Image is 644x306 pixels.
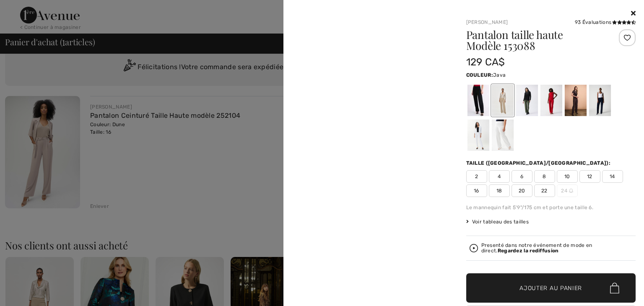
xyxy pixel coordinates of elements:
[610,283,619,294] img: Bag.svg
[489,170,510,183] span: 4
[557,184,578,197] span: 24
[467,119,489,151] div: Blanc
[466,29,608,51] h1: Pantalon taille haute Modèle 153088
[534,170,555,183] span: 8
[534,184,555,197] span: 22
[18,6,35,13] span: Aide
[579,170,600,183] span: 12
[491,85,513,116] div: Java
[569,189,573,193] img: ring-m.svg
[466,159,613,167] div: Taille ([GEOGRAPHIC_DATA]/[GEOGRAPHIC_DATA]):
[540,85,562,116] div: Radiant red
[493,72,506,78] span: Java
[498,248,559,254] strong: Regardez la rediffusion
[589,85,610,116] div: Bleu Minuit 40
[466,184,487,197] span: 16
[557,170,578,183] span: 10
[467,85,489,116] div: Noir
[470,244,478,252] img: Regardez la rediffusion
[564,85,586,116] div: Mocha
[481,243,633,254] div: Presenté dans notre événement de mode en direct.
[466,218,529,226] span: Voir tableau des tailles
[516,85,538,116] div: Iguana
[466,273,636,303] button: Ajouter au panier
[466,19,508,25] a: [PERSON_NAME]
[489,184,510,197] span: 18
[466,72,493,78] span: Couleur:
[466,56,505,68] span: 129 CA$
[602,170,623,183] span: 14
[575,18,636,26] div: 93 Évaluations
[491,119,513,151] div: Vanille 30
[519,284,582,293] span: Ajouter au panier
[512,170,532,183] span: 6
[466,204,636,211] div: Le mannequin fait 5'9"/175 cm et porte une taille 6.
[512,184,532,197] span: 20
[466,170,487,183] span: 2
